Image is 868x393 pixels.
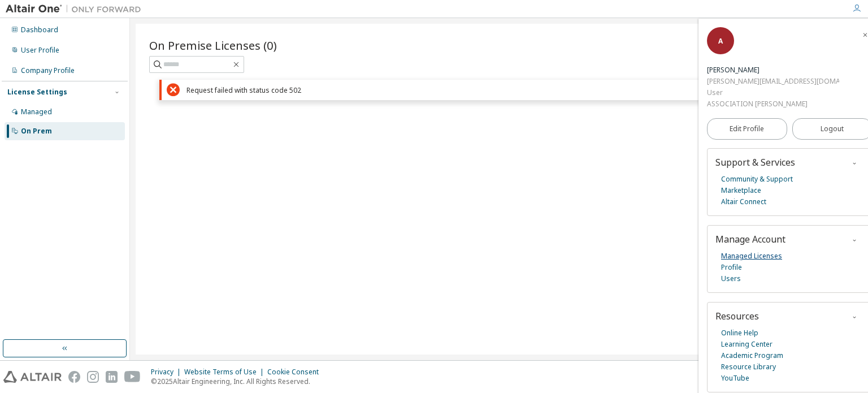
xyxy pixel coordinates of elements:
[151,368,184,377] div: Privacy
[707,87,839,98] div: User
[87,371,99,383] img: instagram.svg
[184,368,267,377] div: Website Terms of Use
[21,66,75,75] div: Company Profile
[21,46,59,55] div: User Profile
[7,88,67,97] div: License Settings
[106,371,118,383] img: linkedin.svg
[707,118,787,140] a: Edit Profile
[721,262,742,273] a: Profile
[730,124,764,133] span: Edit Profile
[715,233,785,245] span: Manage Account
[721,185,761,196] a: Marketplace
[707,98,839,110] div: ASSOCIATION [PERSON_NAME]
[721,373,749,384] a: YouTube
[149,37,277,53] span: On Premise Licenses (0)
[718,36,723,46] span: A
[721,273,741,284] a: Users
[151,377,325,386] p: © 2025 Altair Engineering, Inc. All Rights Reserved.
[721,361,776,373] a: Resource Library
[715,156,795,169] span: Support & Services
[821,123,844,135] span: Logout
[707,64,839,76] div: Antonin Chabagno
[721,174,793,185] a: Community & Support
[124,371,141,383] img: youtube.svg
[721,196,766,208] a: Altair Connect
[715,310,759,322] span: Resources
[3,371,62,383] img: altair_logo.svg
[267,368,325,377] div: Cookie Consent
[21,127,52,136] div: On Prem
[707,76,839,87] div: [PERSON_NAME][EMAIL_ADDRESS][DOMAIN_NAME]
[6,3,147,15] img: Altair One
[721,339,772,350] a: Learning Center
[21,25,58,34] div: Dashboard
[68,371,80,383] img: facebook.svg
[186,86,842,94] div: Request failed with status code 502
[721,327,758,339] a: Online Help
[21,107,52,116] div: Managed
[721,251,782,262] a: Managed Licenses
[721,350,783,361] a: Academic Program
